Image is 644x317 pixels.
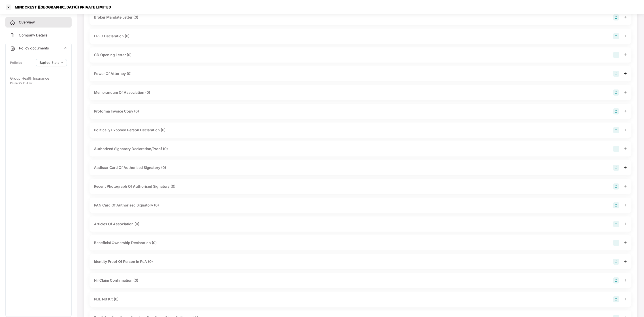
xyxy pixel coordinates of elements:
div: Politically Exposed Person Declaration (0) [94,127,166,133]
span: plus [624,110,627,113]
img: svg+xml;base64,PHN2ZyB4bWxucz0iaHR0cDovL3d3dy53My5vcmcvMjAwMC9zdmciIHdpZHRoPSIyOCIgaGVpZ2h0PSIyOC... [613,183,619,190]
img: svg+xml;base64,PHN2ZyB4bWxucz0iaHR0cDovL3d3dy53My5vcmcvMjAwMC9zdmciIHdpZHRoPSIyOCIgaGVpZ2h0PSIyOC... [613,33,619,39]
img: svg+xml;base64,PHN2ZyB4bWxucz0iaHR0cDovL3d3dy53My5vcmcvMjAwMC9zdmciIHdpZHRoPSIyNCIgaGVpZ2h0PSIyNC... [10,46,15,51]
div: Articles Of Association (0) [94,221,139,227]
img: svg+xml;base64,PHN2ZyB4bWxucz0iaHR0cDovL3d3dy53My5vcmcvMjAwMC9zdmciIHdpZHRoPSIyNCIgaGVpZ2h0PSIyNC... [10,20,15,25]
span: plus [624,260,627,263]
div: MINDCREST ([GEOGRAPHIC_DATA]) PRIVATE LIMITED [12,5,111,9]
img: svg+xml;base64,PHN2ZyB4bWxucz0iaHR0cDovL3d3dy53My5vcmcvMjAwMC9zdmciIHdpZHRoPSIyOCIgaGVpZ2h0PSIyOC... [613,108,619,115]
div: PAN Card Of Authorised Signatory (0) [94,202,159,208]
div: CD Opening Letter (0) [94,52,132,58]
span: plus [624,53,627,56]
span: plus [624,241,627,244]
div: Group Health Insurance [10,76,67,81]
button: Expired Statedown [36,59,67,66]
div: Broker Mandate Letter (0) [94,15,138,20]
span: plus [624,34,627,38]
span: plus [624,147,627,150]
span: Company Details [19,33,47,37]
img: svg+xml;base64,PHN2ZyB4bWxucz0iaHR0cDovL3d3dy53My5vcmcvMjAwMC9zdmciIHdpZHRoPSIyOCIgaGVpZ2h0PSIyOC... [613,52,619,58]
span: plus [624,91,627,94]
img: svg+xml;base64,PHN2ZyB4bWxucz0iaHR0cDovL3d3dy53My5vcmcvMjAwMC9zdmciIHdpZHRoPSIyOCIgaGVpZ2h0PSIyOC... [613,146,619,152]
span: plus [624,222,627,226]
div: Policies [10,60,22,65]
span: Policy documents [19,46,49,50]
img: svg+xml;base64,PHN2ZyB4bWxucz0iaHR0cDovL3d3dy53My5vcmcvMjAwMC9zdmciIHdpZHRoPSIyOCIgaGVpZ2h0PSIyOC... [613,165,619,171]
span: plus [624,72,627,75]
img: svg+xml;base64,PHN2ZyB4bWxucz0iaHR0cDovL3d3dy53My5vcmcvMjAwMC9zdmciIHdpZHRoPSIyOCIgaGVpZ2h0PSIyOC... [613,14,619,21]
img: svg+xml;base64,PHN2ZyB4bWxucz0iaHR0cDovL3d3dy53My5vcmcvMjAwMC9zdmciIHdpZHRoPSIyOCIgaGVpZ2h0PSIyOC... [613,240,619,246]
img: svg+xml;base64,PHN2ZyB4bWxucz0iaHR0cDovL3d3dy53My5vcmcvMjAwMC9zdmciIHdpZHRoPSIyOCIgaGVpZ2h0PSIyOC... [613,221,619,227]
div: Memorandum Of Association (0) [94,90,150,95]
img: svg+xml;base64,PHN2ZyB4bWxucz0iaHR0cDovL3d3dy53My5vcmcvMjAwMC9zdmciIHdpZHRoPSIyOCIgaGVpZ2h0PSIyOC... [613,259,619,265]
span: plus [624,204,627,207]
img: svg+xml;base64,PHN2ZyB4bWxucz0iaHR0cDovL3d3dy53My5vcmcvMjAwMC9zdmciIHdpZHRoPSIyOCIgaGVpZ2h0PSIyOC... [613,89,619,96]
span: plus [624,279,627,282]
span: plus [624,185,627,188]
span: plus [624,128,627,132]
div: Authorized Signatory Declaration/Proof (0) [94,146,168,152]
img: svg+xml;base64,PHN2ZyB4bWxucz0iaHR0cDovL3d3dy53My5vcmcvMjAwMC9zdmciIHdpZHRoPSIyOCIgaGVpZ2h0PSIyOC... [613,277,619,284]
span: plus [624,298,627,301]
div: Parent Or In-Law [10,81,67,85]
span: plus [624,16,627,19]
div: Aadhaar Card Of Authorised Signatory (0) [94,165,166,170]
div: Nil Claim Confirmation (0) [94,278,138,283]
div: Beneficial Ownership Declaration (0) [94,240,157,246]
span: plus [624,166,627,169]
div: Power Of Attorney (0) [94,71,132,77]
img: svg+xml;base64,PHN2ZyB4bWxucz0iaHR0cDovL3d3dy53My5vcmcvMjAwMC9zdmciIHdpZHRoPSIyOCIgaGVpZ2h0PSIyOC... [613,71,619,77]
div: EPFO Declaration (0) [94,33,130,39]
div: Proforma Invoice Copy (0) [94,109,139,114]
img: svg+xml;base64,PHN2ZyB4bWxucz0iaHR0cDovL3d3dy53My5vcmcvMjAwMC9zdmciIHdpZHRoPSIyNCIgaGVpZ2h0PSIyNC... [10,33,15,38]
img: svg+xml;base64,PHN2ZyB4bWxucz0iaHR0cDovL3d3dy53My5vcmcvMjAwMC9zdmciIHdpZHRoPSIyOCIgaGVpZ2h0PSIyOC... [613,296,619,302]
span: Overview [19,20,35,24]
span: Expired State [39,60,59,65]
img: svg+xml;base64,PHN2ZyB4bWxucz0iaHR0cDovL3d3dy53My5vcmcvMjAwMC9zdmciIHdpZHRoPSIyOCIgaGVpZ2h0PSIyOC... [613,202,619,208]
span: down [61,62,63,64]
div: Identity Proof Of Person In PoA (0) [94,259,153,264]
img: svg+xml;base64,PHN2ZyB4bWxucz0iaHR0cDovL3d3dy53My5vcmcvMjAwMC9zdmciIHdpZHRoPSIyOCIgaGVpZ2h0PSIyOC... [613,127,619,133]
div: Recent Photograph Of Authorised Signatory (0) [94,184,175,189]
div: PLIL NB Kit (0) [94,296,119,302]
span: up [63,46,67,50]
